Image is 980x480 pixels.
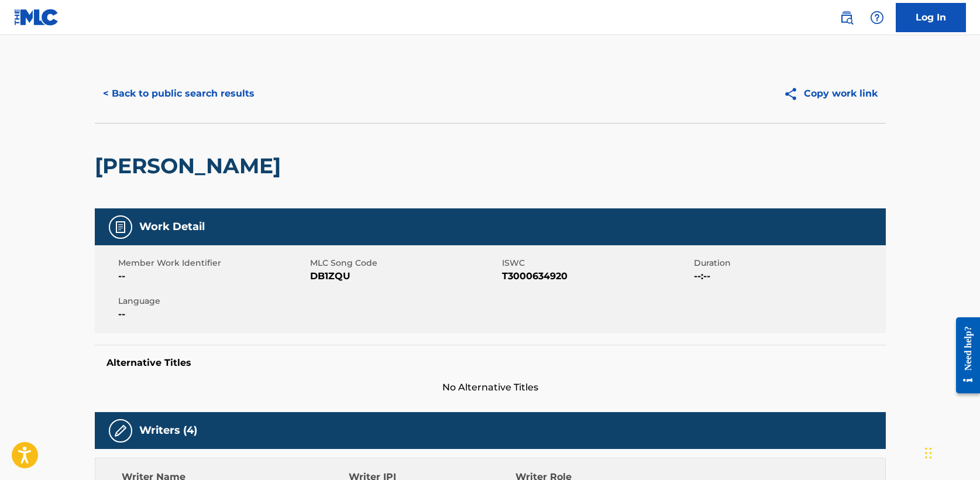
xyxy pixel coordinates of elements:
[775,79,886,108] button: Copy work link
[925,436,932,471] div: Drag
[870,11,884,25] img: help
[921,424,980,480] iframe: Chat Widget
[14,9,59,26] img: MLC Logo
[835,6,858,29] a: Public Search
[865,6,889,29] div: Help
[95,79,263,108] button: < Back to public search results
[118,307,307,321] span: --
[118,295,307,307] span: Language
[95,380,886,395] span: No Alternative Titles
[840,11,854,25] img: search
[947,308,980,403] iframe: Resource Center
[310,269,499,283] span: DB1ZQU
[694,257,883,269] span: Duration
[118,257,307,269] span: Member Work Identifier
[502,257,691,269] span: ISWC
[139,424,197,437] h5: Writers (4)
[694,269,883,283] span: --:--
[783,87,804,101] img: Copy work link
[502,269,691,283] span: T3000634920
[114,220,128,234] img: Work Detail
[95,153,287,179] h2: [PERSON_NAME]
[896,3,966,32] a: Log In
[114,424,128,438] img: Writers
[310,257,499,269] span: MLC Song Code
[106,357,874,369] h5: Alternative Titles
[139,220,205,234] h5: Work Detail
[118,269,307,283] span: --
